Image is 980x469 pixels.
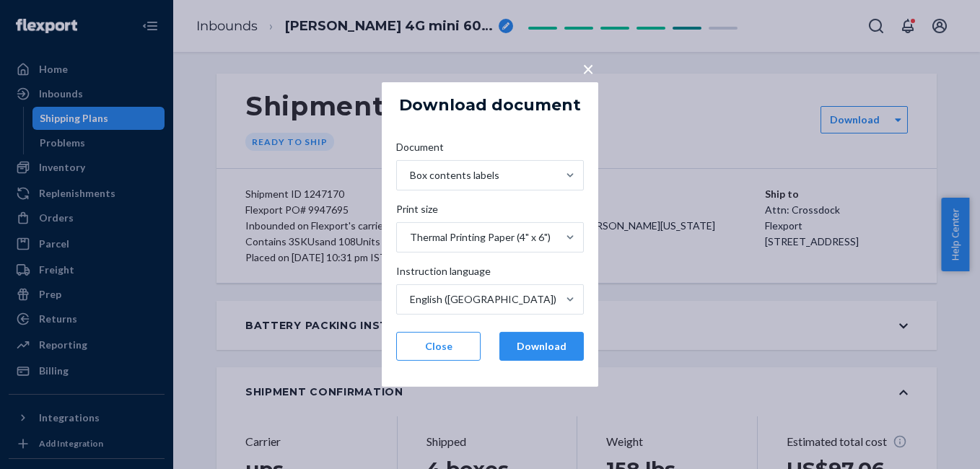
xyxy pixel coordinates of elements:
[410,292,556,307] div: English ([GEOGRAPHIC_DATA])
[888,426,966,462] iframe: Opens a widget where you can chat to one of our agents
[408,230,410,245] input: Print sizeThermal Printing Paper (4" x 6")
[408,292,410,307] input: Instruction languageEnglish ([GEOGRAPHIC_DATA])
[396,140,444,160] span: Document
[396,202,438,222] span: Print size
[408,168,410,183] input: DocumentBox contents labels
[396,264,491,284] span: Instruction language
[396,332,481,361] button: Close
[582,56,594,81] span: ×
[410,168,499,183] div: Box contents labels
[410,230,551,245] div: Thermal Printing Paper (4" x 6")
[499,332,584,361] button: Download
[399,97,581,114] h5: Download document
